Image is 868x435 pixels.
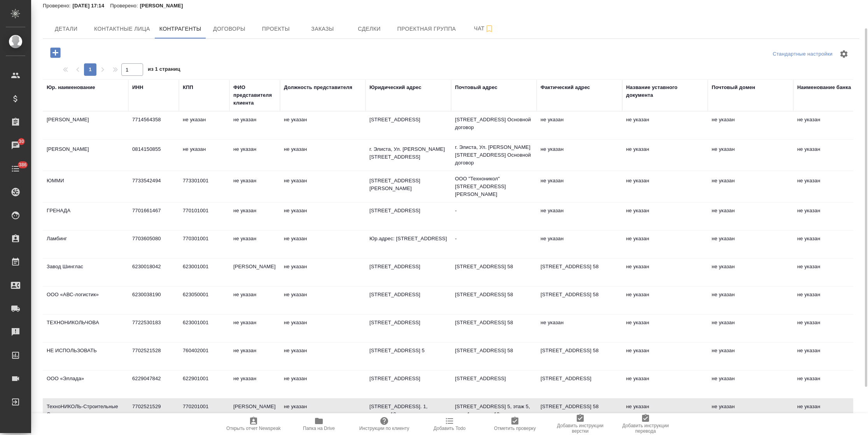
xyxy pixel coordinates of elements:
span: Договоры [210,24,248,34]
td: [STREET_ADDRESS] 58 [537,287,622,314]
td: не указан [229,142,280,169]
button: Отметить проверку [482,413,548,435]
td: не указан [708,203,793,230]
td: ООО «Эллада» [43,371,128,398]
td: [STREET_ADDRESS] [366,287,451,314]
div: Фактический адрес [541,84,590,91]
td: не указан [708,343,793,370]
td: не указан [622,259,708,286]
td: 7702521529 [128,399,179,426]
td: 623001001 [179,259,229,286]
td: [STREET_ADDRESS] [537,371,622,398]
td: не указан [622,173,708,200]
td: не указан [622,315,708,342]
td: не указан [537,142,622,169]
td: 623050001 [179,287,229,314]
td: не указан [537,173,622,200]
span: Контрагенты [159,24,201,34]
div: Почтовый домен [712,84,755,91]
td: не указан [537,231,622,258]
td: ООО «АВС-логистик» [43,287,128,314]
td: [STREET_ADDRESS] [366,371,451,398]
td: не указан [537,203,622,230]
td: 760402001 [179,343,229,370]
td: [STREET_ADDRESS] [366,259,451,286]
td: не указан [280,287,366,314]
td: 6230018042 [128,259,179,286]
td: не указан [229,315,280,342]
td: [STREET_ADDRESS] 58 [451,343,537,370]
td: не указан [280,399,366,426]
td: [STREET_ADDRESS] 58 [537,343,622,370]
span: Сделки [350,24,388,34]
td: [STREET_ADDRESS] 58 [451,259,537,286]
td: не указан [537,315,622,342]
button: Инструкции по клиенту [352,413,417,435]
span: Открыть отчет Newspeak [226,426,281,431]
td: [STREET_ADDRESS]. 1, комната 13 [366,399,451,426]
td: [STREET_ADDRESS] 5 [366,343,451,370]
td: не указан [280,259,366,286]
button: Добавить Todo [417,413,482,435]
span: Папка на Drive [303,426,335,431]
td: не указан [622,142,708,169]
td: [PERSON_NAME] [229,259,280,286]
td: 773301001 [179,173,229,200]
td: 6230038190 [128,287,179,314]
td: не указан [708,231,793,258]
td: не указан [229,203,280,230]
td: не указан [229,112,280,139]
td: ТехноНИКОЛЬ-Строительные Системы [43,399,128,426]
td: не указан [280,231,366,258]
td: не указан [622,287,708,314]
td: [PERSON_NAME] [43,112,128,139]
td: [PERSON_NAME] [229,399,280,426]
td: ТЕХНОНИКОЛЬЧОВА [43,315,128,342]
span: Заказы [304,24,341,34]
button: Открыть отчет Newspeak [221,413,286,435]
td: 0814150855 [128,142,179,169]
td: [STREET_ADDRESS] 58 [537,399,622,426]
td: 7733542494 [128,173,179,200]
span: из 1 страниц [148,65,180,76]
td: [STREET_ADDRESS] [366,315,451,342]
td: не указан [537,112,622,139]
td: не указан [622,371,708,398]
div: ФИО представителя клиента [233,84,276,107]
span: Настроить таблицу [835,45,853,63]
td: не указан [280,112,366,139]
span: Добавить инструкции перевода [618,423,674,434]
td: 6229047842 [128,371,179,398]
td: не указан [179,142,229,169]
td: [STREET_ADDRESS] [366,203,451,230]
td: не указан [229,287,280,314]
td: [STREET_ADDRESS] 58 [451,315,537,342]
span: Чат [465,24,502,33]
div: Наименование банка [797,84,851,91]
span: 386 [14,161,31,169]
td: не указан [708,112,793,139]
a: 30 [2,136,29,155]
td: г. Элиста, Ул. [PERSON_NAME][STREET_ADDRESS] [366,142,451,169]
p: [PERSON_NAME] [140,3,189,9]
button: Папка на Drive [286,413,352,435]
td: - [451,203,537,230]
td: не указан [280,371,366,398]
td: не указан [280,142,366,169]
td: не указан [708,315,793,342]
td: Ламбинг [43,231,128,258]
td: не указан [622,231,708,258]
td: не указан [179,112,229,139]
td: не указан [708,399,793,426]
td: ЮММИ [43,173,128,200]
td: 623001001 [179,315,229,342]
p: Проверено: [43,3,73,9]
div: Почтовый адрес [455,84,497,91]
td: [PERSON_NAME] [43,142,128,169]
td: не указан [708,371,793,398]
span: Контактные лица [94,24,150,34]
td: Юр.адрес: [STREET_ADDRESS] [366,231,451,258]
td: ООО "Техноникол" [STREET_ADDRESS][PERSON_NAME] [451,171,537,202]
div: Название уставного документа [626,84,704,99]
td: не указан [280,315,366,342]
